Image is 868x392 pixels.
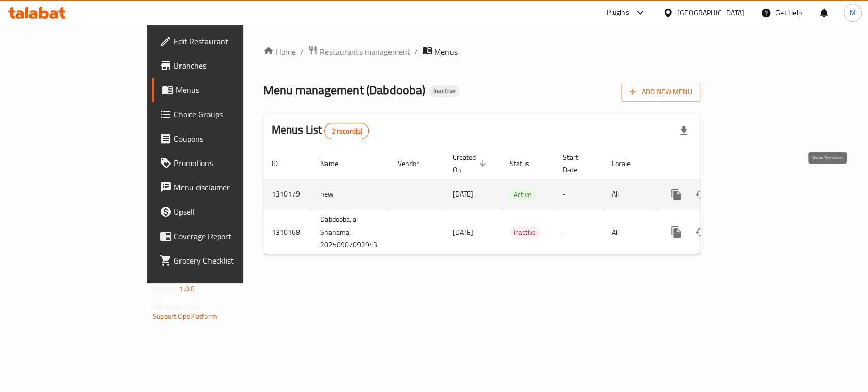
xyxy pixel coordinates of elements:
table: enhanced table [263,148,770,255]
button: more [664,182,689,207]
a: Promotions [152,151,292,175]
span: Coverage Report [174,230,284,242]
span: Restaurants management [320,46,410,58]
span: Grocery Checklist [174,254,284,267]
a: Coverage Report [152,224,292,248]
li: / [414,46,418,58]
a: Grocery Checklist [152,248,292,273]
span: 2 record(s) [325,126,368,136]
td: All [604,210,656,254]
div: Inactive [429,85,460,97]
a: Edit Restaurant [152,29,292,53]
button: more [664,220,689,244]
td: All [604,179,656,210]
div: Active [510,188,535,201]
button: Add New Menu [621,83,700,102]
span: Branches [174,59,284,72]
button: Change Status [689,182,713,207]
span: Choice Groups [174,108,284,120]
td: - [555,179,604,210]
a: Menus [152,78,292,102]
span: Get support on: [153,300,199,313]
span: Menus [176,84,284,96]
li: / [300,46,304,58]
span: 1.0.0 [179,282,195,296]
div: [GEOGRAPHIC_DATA] [677,7,744,18]
span: M [850,7,856,18]
span: Inactive [510,226,540,238]
a: Coupons [152,126,292,151]
div: Plugins [607,7,629,19]
div: Total records count [324,123,369,139]
span: Promotions [174,157,284,169]
span: Menu management ( Dabdooba ) [263,79,425,102]
span: [DATE] [453,225,473,239]
span: ID [272,157,291,170]
span: Created On [453,151,489,176]
span: Coupons [174,133,284,145]
span: Vendor [398,157,432,170]
th: Actions [656,148,770,179]
span: Start Date [563,151,591,176]
a: Upsell [152,200,292,224]
span: Add New Menu [630,86,692,99]
td: - [555,210,604,254]
a: Branches [152,53,292,78]
span: Version: [153,282,177,296]
div: Export file [672,119,696,143]
span: Locale [612,157,644,170]
td: new [312,179,390,210]
span: Upsell [174,206,284,218]
div: Inactive [510,226,540,239]
button: Change Status [689,220,713,244]
span: Menus [434,46,458,58]
span: Inactive [429,87,460,95]
span: Name [320,157,351,170]
a: Choice Groups [152,102,292,126]
a: Restaurants management [308,45,410,58]
a: Support.OpsPlatform [153,310,217,323]
nav: breadcrumb [263,45,700,58]
span: Active [510,189,535,201]
a: Menu disclaimer [152,175,292,200]
span: Edit Restaurant [174,35,284,47]
h2: Menus List [272,122,369,139]
span: [DATE] [453,187,473,201]
span: Status [510,157,543,170]
span: Menu disclaimer [174,181,284,193]
td: Dabdooba, al Shahama, 20250907092943 [312,210,390,254]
